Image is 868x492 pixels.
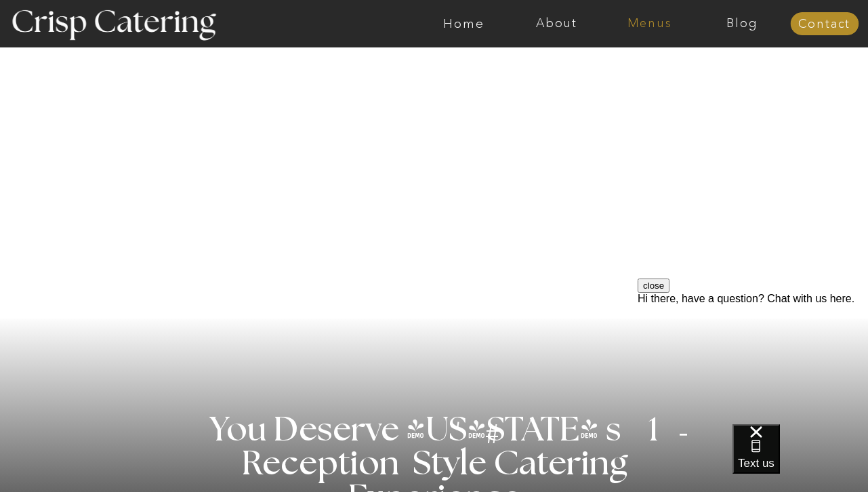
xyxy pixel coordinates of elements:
[732,424,868,492] iframe: podium webchat widget bubble
[417,17,510,30] a: Home
[455,421,533,460] h3: #
[430,414,486,448] h3: '
[696,17,789,30] a: Blog
[790,18,859,31] a: Contact
[603,17,696,30] a: Menus
[638,279,868,441] iframe: podium webchat widget prompt
[510,17,603,30] a: About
